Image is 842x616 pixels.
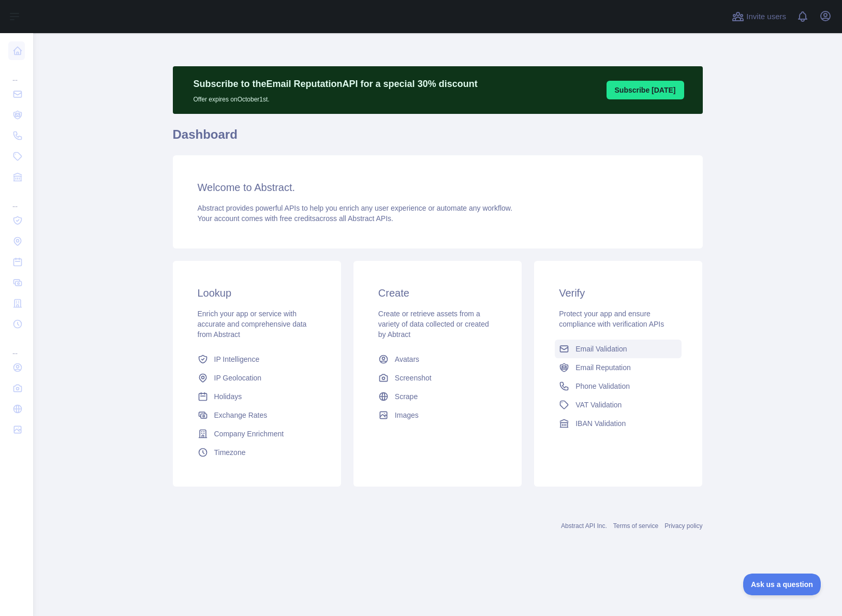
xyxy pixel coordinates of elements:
[8,335,25,356] div: ...
[555,358,682,377] a: Email Reputation
[555,395,682,414] a: VAT Validation
[194,91,478,104] p: Offer expires on October 1st.
[198,286,316,300] h3: Lookup
[8,188,25,209] div: ...
[559,310,664,328] span: Protect your app and ensure compliance with verification APIs
[194,424,320,443] a: Company Enrichment
[173,126,703,151] h1: Dashboard
[395,373,432,383] span: Screenshot
[214,391,242,402] span: Holidays
[378,310,489,339] span: Create or retrieve assets from a variety of data collected or created by Abtract
[374,350,501,369] a: Avatars
[194,77,478,91] p: Subscribe to the Email Reputation API for a special 30 % discount
[8,62,25,83] div: ...
[214,373,262,383] span: IP Geolocation
[280,214,316,223] span: free credits
[395,410,419,420] span: Images
[607,81,684,99] button: Subscribe [DATE]
[559,286,677,300] h3: Verify
[374,406,501,424] a: Images
[198,180,678,195] h3: Welcome to Abstract.
[214,429,284,439] span: Company Enrichment
[555,377,682,395] a: Phone Validation
[575,400,622,410] span: VAT Validation
[555,414,682,433] a: IBAN Validation
[743,574,821,595] iframe: Toggle Customer Support
[214,410,268,420] span: Exchange Rates
[395,391,418,402] span: Scrape
[214,447,246,458] span: Timezone
[664,522,702,530] a: Privacy policy
[198,214,393,223] span: Your account comes with across all Abstract APIs.
[214,354,260,364] span: IP Intelligence
[378,286,497,300] h3: Create
[575,362,631,373] span: Email Reputation
[395,354,419,364] span: Avatars
[198,310,307,339] span: Enrich your app or service with accurate and comprehensive data from Abstract
[561,522,607,530] a: Abstract API Inc.
[575,381,630,391] span: Phone Validation
[374,369,501,387] a: Screenshot
[730,8,788,25] button: Invite users
[198,204,513,212] span: Abstract provides powerful APIs to help you enrich any user experience or automate any workflow.
[374,387,501,406] a: Scrape
[575,418,626,429] span: IBAN Validation
[194,443,320,462] a: Timezone
[746,11,786,23] span: Invite users
[194,369,320,387] a: IP Geolocation
[555,340,682,358] a: Email Validation
[613,522,658,530] a: Terms of service
[575,344,627,354] span: Email Validation
[194,350,320,369] a: IP Intelligence
[194,406,320,424] a: Exchange Rates
[194,387,320,406] a: Holidays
